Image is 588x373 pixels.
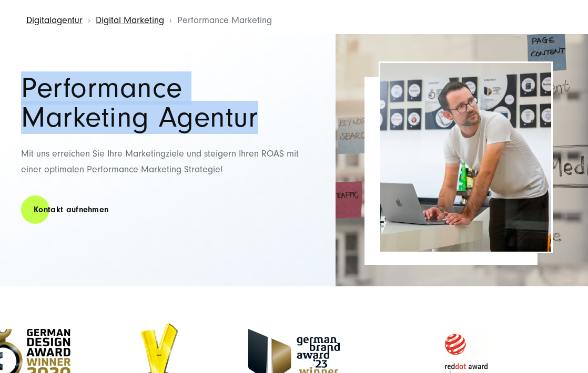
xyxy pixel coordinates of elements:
img: Full-Service Digitalagentur SUNZINET - Digital Marketing_2 [336,34,588,286]
p: Mit uns erreichen Sie Ihre Marketingziele und steigern Ihren ROAS mit einer optimalen Performance... [21,146,317,178]
a: Digital Marketing [96,15,164,26]
span: Performance Marketing [177,15,272,26]
img: Performance Marketing Agentur Header | Mann arbeitet in Agentur am Laptop, hinter ihm ist Wand mi... [380,63,551,252]
a: Digitalagentur [26,15,83,26]
h1: Performance Marketing Agentur [21,74,317,132]
a: Kontakt aufnehmen [21,195,121,225]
